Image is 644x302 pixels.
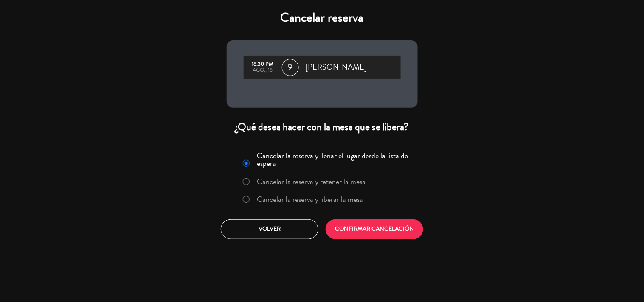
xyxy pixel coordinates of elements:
button: CONFIRMAR CANCELACIÓN [326,219,423,239]
label: Cancelar la reserva y liberar la mesa [257,196,363,203]
span: [PERSON_NAME] [306,61,367,74]
label: Cancelar la reserva y retener la mesa [257,178,366,185]
div: ago., 18 [248,67,278,73]
div: 18:30 PM [248,62,278,67]
div: ¿Qué desea hacer con la mesa que se libera? [227,120,418,134]
button: Volver [221,219,318,239]
span: 9 [282,59,299,76]
h4: Cancelar reserva [227,10,418,25]
label: Cancelar la reserva y llenar el lugar desde la lista de espera [257,152,412,167]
